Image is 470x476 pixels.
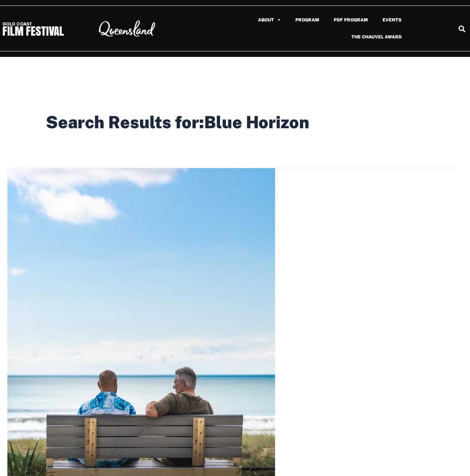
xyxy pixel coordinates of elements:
[46,110,425,134] h1: Search Results for:
[375,11,409,28] a: Events
[251,11,288,28] a: About
[456,23,468,35] div: Search
[204,112,309,132] span: Blue Horizon
[209,11,409,45] nav: Menu
[344,28,409,45] a: The Chauvel Award
[288,11,326,28] a: Program
[7,351,275,363] a: Read: BLUE HORIZON
[326,11,375,28] a: PDF Program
